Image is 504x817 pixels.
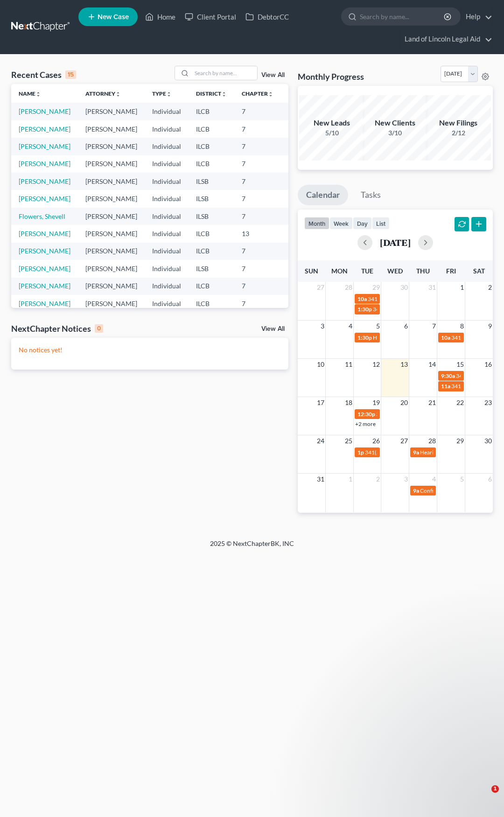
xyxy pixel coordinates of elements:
[380,237,411,247] h2: [DATE]
[344,359,353,370] span: 11
[372,217,390,230] button: list
[242,90,273,97] a: Chapterunfold_more
[234,278,281,295] td: 7
[261,326,285,332] a: View All
[441,372,455,379] span: 9:30a
[373,306,463,313] span: 341(a) Meeting for [PERSON_NAME]
[348,474,353,485] span: 1
[427,397,437,408] span: 21
[441,383,450,390] span: 11a
[19,90,41,97] a: Nameunfold_more
[35,91,41,97] i: unfold_more
[19,345,281,355] p: No notices yet!
[427,359,437,370] span: 14
[85,90,121,97] a: Attorneyunfold_more
[189,243,234,260] td: ILCB
[78,120,145,138] td: [PERSON_NAME]
[281,155,326,173] td: 25-90403
[145,173,189,190] td: Individual
[413,449,419,456] span: 9a
[65,70,76,79] div: 15
[427,282,437,293] span: 31
[431,474,437,485] span: 4
[78,225,145,242] td: [PERSON_NAME]
[78,295,145,312] td: [PERSON_NAME]
[352,185,389,205] a: Tasks
[19,177,70,185] a: [PERSON_NAME]
[344,435,353,447] span: 25
[234,190,281,207] td: 7
[19,125,70,133] a: [PERSON_NAME]
[320,321,325,332] span: 3
[416,267,430,275] span: Thu
[299,118,364,128] div: New Leads
[363,118,428,128] div: New Clients
[487,321,493,332] span: 9
[357,334,372,341] span: 1:30p
[387,267,403,275] span: Wed
[145,138,189,155] td: Individual
[78,138,145,155] td: [PERSON_NAME]
[459,321,465,332] span: 8
[357,306,372,313] span: 1:30p
[19,107,70,115] a: [PERSON_NAME]
[19,195,70,203] a: [PERSON_NAME]
[234,225,281,242] td: 13
[234,260,281,277] td: 7
[19,142,70,150] a: [PERSON_NAME]
[189,208,234,225] td: ILSB
[78,208,145,225] td: [PERSON_NAME]
[115,91,121,97] i: unfold_more
[234,120,281,138] td: 7
[455,359,465,370] span: 15
[483,397,493,408] span: 23
[189,260,234,277] td: ILSB
[361,267,373,275] span: Tue
[305,267,318,275] span: Sun
[472,785,495,808] iframe: Intercom live chat
[344,397,353,408] span: 18
[221,91,227,97] i: unfold_more
[399,397,409,408] span: 20
[95,324,103,333] div: 0
[28,539,476,556] div: 2025 © NextChapterBK, INC
[152,90,172,97] a: Typeunfold_more
[441,334,450,341] span: 10a
[375,321,381,332] span: 5
[19,300,70,307] a: [PERSON_NAME]
[166,91,172,97] i: unfold_more
[145,225,189,242] td: Individual
[459,474,465,485] span: 5
[371,435,381,447] span: 26
[353,217,372,230] button: day
[491,785,499,793] span: 1
[281,208,326,225] td: 25-30539
[145,295,189,312] td: Individual
[234,295,281,312] td: 7
[78,103,145,120] td: [PERSON_NAME]
[78,190,145,207] td: [PERSON_NAME]
[145,155,189,173] td: Individual
[140,8,180,25] a: Home
[316,435,325,447] span: 24
[316,359,325,370] span: 10
[426,118,491,128] div: New Filings
[399,359,409,370] span: 13
[145,260,189,277] td: Individual
[196,90,227,97] a: Districtunfold_more
[189,138,234,155] td: ILCB
[78,173,145,190] td: [PERSON_NAME]
[363,128,428,138] div: 3/10
[268,91,273,97] i: unfold_more
[413,487,419,494] span: 9a
[234,243,281,260] td: 7
[375,474,381,485] span: 2
[234,173,281,190] td: 7
[376,411,466,418] span: 341(a) meeting for [PERSON_NAME]
[298,185,348,205] a: Calendar
[19,282,70,290] a: [PERSON_NAME]
[98,14,129,21] span: New Case
[189,190,234,207] td: ILSB
[316,397,325,408] span: 17
[446,267,456,275] span: Fri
